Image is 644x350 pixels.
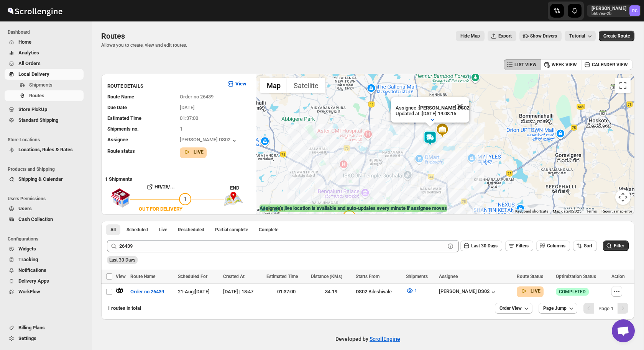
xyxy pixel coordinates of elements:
[5,203,84,214] button: Users
[8,196,87,202] span: Users Permissions
[603,240,629,251] button: Filter
[5,276,84,286] button: Delivery Apps
[260,78,287,93] button: Show street map
[258,204,284,214] img: Google
[180,105,195,110] span: [DATE]
[18,147,73,152] span: Locations, Rules & Rates
[615,78,631,93] button: Toggle fullscreen view
[260,204,447,212] label: Assignee's live location is available and auto-updates every minute if assignee moves
[110,227,116,233] span: All
[611,274,625,279] span: Action
[266,274,298,279] span: Estimated Time
[456,31,485,41] button: Map action label
[615,190,631,205] button: Map camera controls
[18,278,49,284] span: Delivery Apps
[18,257,38,262] span: Tracking
[488,31,516,41] button: Export
[519,31,562,41] button: Show Drivers
[591,11,626,16] p: b607ea-2b
[520,287,540,295] button: LIVE
[5,90,84,101] button: Routes
[18,106,47,112] span: Store PickUp
[259,227,278,233] span: Complete
[18,289,40,294] span: WorkFlow
[629,5,640,16] span: Rahul Chopra
[603,33,630,39] span: Create Route
[18,206,32,211] span: Users
[498,33,512,39] span: Export
[18,267,46,273] span: Notifications
[599,31,634,41] button: Create Route
[139,205,182,213] div: OUT FOR DELIVERY
[559,289,586,295] span: COMPLETED
[126,286,169,298] button: Order no 26439
[6,1,64,20] img: ScrollEngine
[530,33,557,39] span: Show Drivers
[396,105,469,111] p: Assignee :
[18,325,45,330] span: Billing Plans
[504,59,541,70] button: LIST VIEW
[178,227,204,233] span: Rescheduled
[632,8,637,13] text: RC
[531,288,540,294] b: LIVE
[101,42,187,48] p: Allows you to create, view and edit routes.
[235,81,246,87] b: View
[556,274,596,279] span: Optimization Status
[8,166,87,172] span: Products and Shipping
[109,257,135,263] span: Last 30 Days
[514,62,537,68] span: LIST VIEW
[552,62,577,68] span: WEEK VIEW
[29,93,44,98] span: Routes
[106,224,120,235] button: All routes
[565,31,596,41] button: Tutorial
[130,288,164,296] span: Order no 26439
[541,59,582,70] button: WEEK VIEW
[396,111,469,116] p: Updated at : [DATE] 19:08:15
[419,105,469,111] b: [PERSON_NAME] DS02
[517,274,543,279] span: Route Status
[5,47,84,58] button: Analytics
[18,176,63,182] span: Shipping & Calendar
[5,174,84,185] button: Shipping & Calendar
[180,137,238,144] button: [PERSON_NAME] DS02
[356,274,379,279] span: Starts From
[258,204,284,214] a: Open this area in Google Maps (opens a new window)
[553,209,582,213] span: Map data ©2025
[8,29,87,35] span: Dashboard
[547,243,565,249] span: Columns
[130,181,191,193] button: HR/25/...
[311,288,351,296] div: 34.19
[495,303,532,314] button: Order View
[539,303,577,314] button: Page Jump
[536,240,570,251] button: Columns
[18,71,49,77] span: Local Delivery
[587,5,641,17] button: User menu
[180,126,182,132] span: 1
[460,33,480,39] span: Hide Map
[614,243,624,249] span: Filter
[5,265,84,276] button: Notifications
[101,172,132,182] b: 1 Shipments
[439,288,497,296] div: [PERSON_NAME] DS02
[515,209,548,214] button: Keyboard shortcuts
[573,240,597,251] button: Sort
[516,243,529,249] span: Filters
[18,39,31,45] span: Home
[5,244,84,254] button: Widgets
[5,322,84,333] button: Billing Plans
[583,303,628,314] nav: Pagination
[439,274,458,279] span: Assignee
[611,306,613,311] b: 1
[5,214,84,225] button: Cash Collection
[18,246,36,252] span: Widgets
[222,78,251,90] button: View
[266,288,307,296] div: 01:37:00
[127,227,148,233] span: Scheduled
[5,333,84,344] button: Settings
[601,209,632,213] a: Report a map error
[598,306,613,311] span: Page
[5,80,84,90] button: Shipments
[180,115,198,121] span: 01:37:00
[356,288,401,296] div: DS02 Bileshivale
